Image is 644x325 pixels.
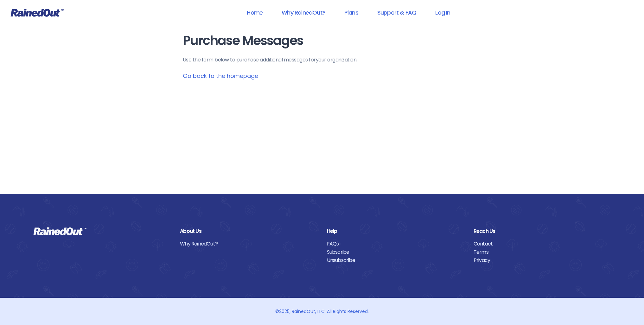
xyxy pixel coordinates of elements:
[327,240,464,248] a: FAQs
[369,5,424,20] a: Support & FAQ
[336,5,367,20] a: Plans
[183,56,462,64] p: Use the form below to purchase additional messages for your organization .
[273,5,334,20] a: Why RainedOut?
[183,34,462,48] h1: Purchase Messages
[474,240,611,248] a: Contact
[474,256,611,264] a: Privacy
[180,227,317,235] div: About Us
[474,248,611,256] a: Terms
[183,72,258,80] a: Go back to the homepage
[327,256,464,264] a: Unsubscribe
[427,5,458,20] a: Log In
[239,5,271,20] a: Home
[327,227,464,235] div: Help
[327,248,464,256] a: Subscribe
[180,240,317,248] a: Why RainedOut?
[474,227,611,235] div: Reach Us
